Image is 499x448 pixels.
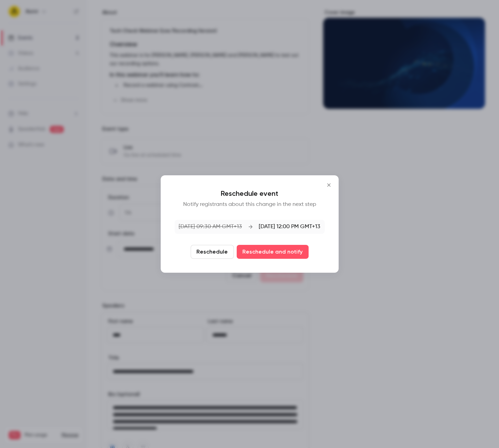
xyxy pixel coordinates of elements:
[259,223,320,231] p: [DATE] 12:00 PM GMT+13
[174,200,325,209] p: Notify registrants about this change in the next step
[322,178,336,192] button: Close
[236,245,309,259] button: Reschedule and notify
[179,223,242,231] p: [DATE] 09:30 AM GMT+13
[174,189,325,198] p: Reschedule event
[190,245,234,259] button: Reschedule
